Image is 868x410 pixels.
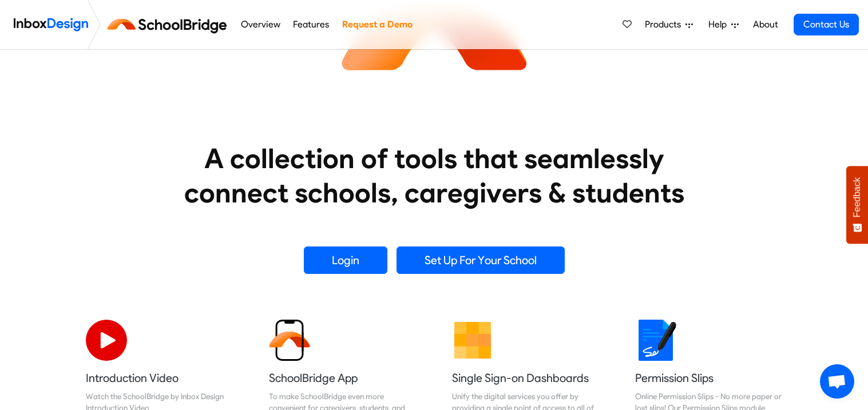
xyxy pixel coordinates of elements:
img: 2022_07_11_icon_video_playback.svg [86,320,127,361]
img: 2022_01_13_icon_sb_app.svg [269,320,310,361]
a: Open chat [820,364,854,399]
span: Help [708,18,731,31]
a: Contact Us [794,14,859,35]
a: Help [704,13,743,36]
img: 2022_01_18_icon_signature.svg [635,320,676,361]
a: Overview [237,13,283,36]
a: Request a Demo [339,13,415,36]
a: Products [640,13,697,36]
span: Feedback [852,177,862,217]
a: Features [290,13,332,36]
a: About [750,13,781,36]
img: 2022_01_13_icon_grid.svg [452,320,493,361]
h5: Introduction Video [86,370,233,386]
button: Feedback - Show survey [846,166,868,244]
img: schoolbridge logo [105,11,234,38]
heading: A collection of tools that seamlessly connect schools, caregivers & students [162,141,706,210]
a: Login [304,246,387,274]
a: Set Up For Your School [397,246,565,274]
h5: Single Sign-on Dashboards [452,370,600,386]
h5: SchoolBridge App [269,370,417,386]
h5: Permission Slips [635,370,783,386]
span: Products [645,18,685,31]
